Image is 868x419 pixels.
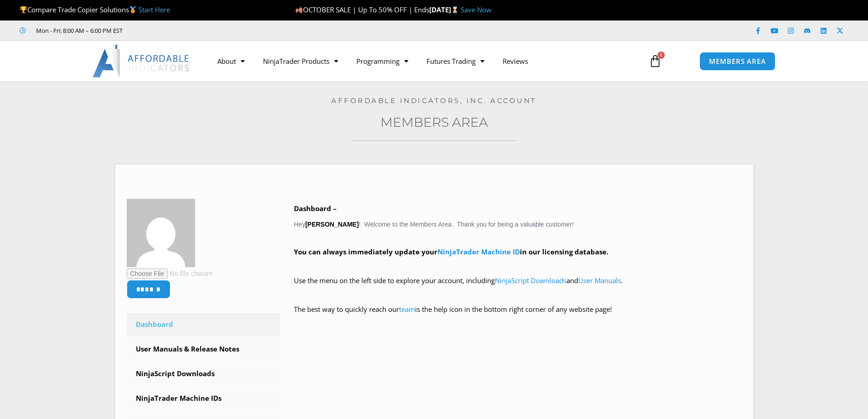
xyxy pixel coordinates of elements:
[127,313,281,336] a: Dashboard
[254,51,347,72] a: NinjaTrader Products
[347,51,417,72] a: Programming
[295,5,429,14] span: OCTOBER SALE | Up To 50% OFF | Ends
[305,221,359,228] strong: [PERSON_NAME]
[139,5,170,14] a: Start Here
[461,5,492,14] a: Save Now
[20,5,170,14] span: Compare Trade Copier Solutions
[709,58,766,65] span: MEMBERS AREA
[699,52,776,71] a: MEMBERS AREA
[331,96,537,105] a: Affordable Indicators, Inc. Account
[296,6,303,13] img: 🍂
[294,274,742,300] p: Use the menu on the left side to explore your account, including and .
[294,202,742,329] div: Hey ! Welcome to the Members Area. Thank you for being a valuable customer!
[657,52,665,59] span: 0
[92,45,190,78] img: LogoAI | Affordable Indicators – NinjaTrader
[429,5,461,14] strong: [DATE]
[294,247,608,256] strong: You can always immediately update your in our licensing database.
[208,51,254,72] a: About
[127,337,281,361] a: User Manuals & Release Notes
[452,6,458,13] img: ⌛
[127,199,195,267] img: 4d764aba6847d0b64cafbb2886a0aff15ea77b7a97c4b841143df1938508339c
[208,51,638,72] nav: Menu
[635,48,675,74] a: 0
[437,247,520,256] a: NinjaTrader Machine ID
[127,362,281,386] a: NinjaScript Downloads
[399,305,415,314] a: team
[495,276,566,285] a: NinjaScript Downloads
[380,114,488,130] a: Members Area
[294,303,742,329] p: The best way to quickly reach our is the help icon in the bottom right corner of any website page!
[294,204,337,213] b: Dashboard –
[20,6,27,13] img: 🏆
[493,51,537,72] a: Reviews
[417,51,493,72] a: Futures Trading
[578,276,621,285] a: User Manuals
[127,387,281,410] a: NinjaTrader Machine IDs
[34,25,123,36] span: Mon - Fri: 8:00 AM – 6:00 PM EST
[135,26,272,35] iframe: Customer reviews powered by Trustpilot
[129,6,136,13] img: 🥇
